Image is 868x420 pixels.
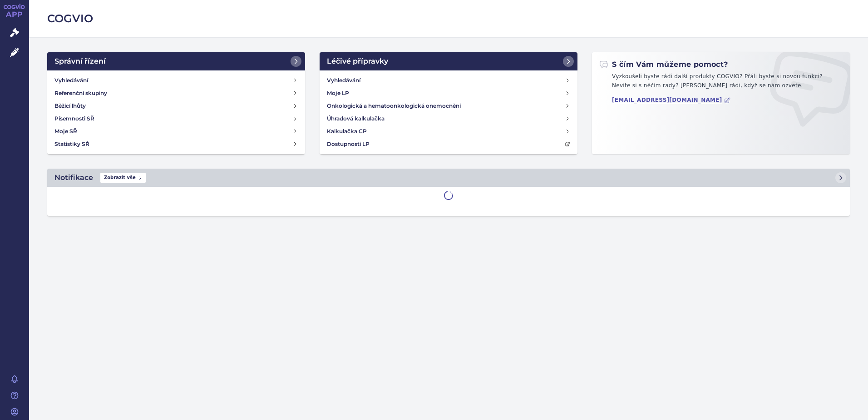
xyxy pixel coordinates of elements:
a: Běžící lhůty [51,100,301,112]
a: Kalkulačka CP [323,125,574,138]
h4: Úhradová kalkulačka [327,114,385,123]
a: Správní řízení [47,52,305,70]
h4: Referenční skupiny [54,89,107,98]
h4: Vyhledávání [54,76,88,85]
h2: Notifikace [54,172,93,183]
h4: Onkologická a hematoonkologická onemocnění [327,101,461,110]
a: Moje SŘ [51,125,301,138]
h4: Kalkulačka CP [327,127,367,136]
a: Statistiky SŘ [51,138,301,150]
h4: Vyhledávání [327,76,360,85]
a: [EMAIL_ADDRESS][DOMAIN_NAME] [612,97,730,104]
h2: COGVIO [47,11,850,26]
a: Vyhledávání [51,74,301,87]
h4: Statistiky SŘ [54,140,89,149]
h4: Dostupnosti LP [327,140,370,149]
a: Úhradová kalkulačka [323,112,574,125]
a: Vyhledávání [323,74,574,87]
h4: Písemnosti SŘ [54,114,94,123]
a: Léčivé přípravky [320,52,577,70]
a: Onkologická a hematoonkologická onemocnění [323,100,574,112]
a: Dostupnosti LP [323,138,574,150]
p: Vyzkoušeli byste rádi další produkty COGVIO? Přáli byste si novou funkci? Nevíte si s něčím rady?... [599,72,843,94]
a: Moje LP [323,87,574,100]
a: NotifikaceZobrazit vše [47,169,850,187]
h2: Správní řízení [54,56,106,67]
a: Písemnosti SŘ [51,112,301,125]
h4: Moje LP [327,89,349,98]
a: Referenční skupiny [51,87,301,100]
h2: S čím Vám můžeme pomoct? [599,60,728,70]
h4: Moje SŘ [54,127,77,136]
h2: Léčivé přípravky [327,56,388,67]
h4: Běžící lhůty [54,101,86,110]
span: Zobrazit vše [100,173,146,183]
